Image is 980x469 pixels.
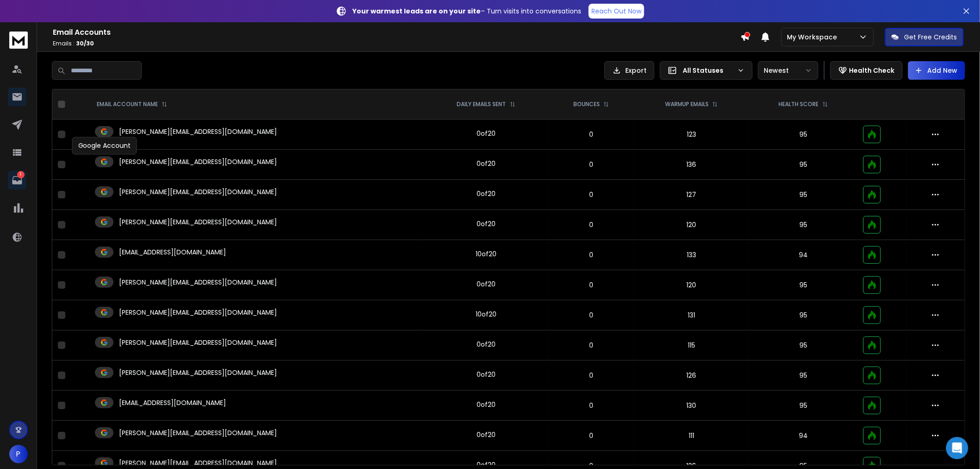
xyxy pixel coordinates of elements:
div: 0 of 20 [477,279,496,289]
button: Health Check [830,61,903,80]
button: Newest [758,61,818,80]
div: 0 of 20 [477,219,496,228]
p: 1 [17,171,25,178]
p: BOUNCES [573,101,600,108]
div: 0 of 20 [477,159,496,168]
p: [PERSON_NAME][EMAIL_ADDRESS][DOMAIN_NAME] [119,157,277,166]
td: 123 [634,120,749,150]
td: 133 [634,240,749,270]
h1: Email Accounts [53,27,741,38]
p: Health Check [849,66,895,75]
a: Reach Out Now [589,4,644,19]
td: 127 [634,180,749,210]
td: 95 [749,300,858,330]
p: [EMAIL_ADDRESS][DOMAIN_NAME] [119,247,226,257]
td: 95 [749,330,858,361]
td: 130 [634,391,749,421]
button: Get Free Credits [885,28,964,46]
div: 10 of 20 [476,249,496,259]
p: HEALTH SCORE [779,101,819,108]
p: [EMAIL_ADDRESS][DOMAIN_NAME] [119,398,226,407]
a: 1 [8,171,26,190]
p: [PERSON_NAME][EMAIL_ADDRESS][DOMAIN_NAME] [119,428,277,437]
p: Reach Out Now [591,6,641,16]
p: All Statuses [683,66,734,75]
td: 95 [749,150,858,180]
button: Export [604,61,654,80]
p: 0 [554,190,628,199]
div: 0 of 20 [477,189,496,198]
td: 95 [749,210,858,240]
p: 0 [554,341,628,350]
p: 0 [554,220,628,229]
p: [PERSON_NAME][EMAIL_ADDRESS][DOMAIN_NAME] [119,187,277,196]
td: 95 [749,120,858,150]
p: 0 [554,311,628,320]
td: 126 [634,361,749,391]
div: 10 of 20 [476,310,496,319]
p: 0 [554,130,628,139]
td: 95 [749,361,858,391]
p: Emails : [53,40,741,47]
p: [PERSON_NAME][EMAIL_ADDRESS][DOMAIN_NAME] [119,217,277,227]
td: 136 [634,150,749,180]
div: 0 of 20 [477,400,496,409]
p: WARMUP EMAILS [665,101,709,108]
div: 0 of 20 [477,340,496,349]
td: 115 [634,330,749,361]
p: 0 [554,401,628,410]
span: 30 / 30 [76,39,94,47]
td: 94 [749,240,858,270]
p: [PERSON_NAME][EMAIL_ADDRESS][DOMAIN_NAME] [119,127,277,136]
div: 0 of 20 [477,370,496,379]
p: 0 [554,431,628,440]
td: 95 [749,270,858,300]
p: DAILY EMAILS SENT [457,101,506,108]
p: Get Free Credits [905,32,957,42]
td: 95 [749,391,858,421]
p: [PERSON_NAME][EMAIL_ADDRESS][DOMAIN_NAME] [119,458,277,468]
p: [PERSON_NAME][EMAIL_ADDRESS][DOMAIN_NAME] [119,338,277,347]
p: [PERSON_NAME][EMAIL_ADDRESS][DOMAIN_NAME] [119,278,277,287]
div: 0 of 20 [477,430,496,439]
button: Add New [908,61,965,80]
button: P [9,445,28,463]
td: 94 [749,421,858,451]
p: [PERSON_NAME][EMAIL_ADDRESS][DOMAIN_NAME] [119,368,277,377]
td: 131 [634,300,749,330]
p: 0 [554,160,628,169]
div: Open Intercom Messenger [946,437,968,459]
p: [PERSON_NAME][EMAIL_ADDRESS][DOMAIN_NAME] [119,308,277,317]
p: My Workspace [787,32,841,42]
td: 95 [749,180,858,210]
p: 0 [554,280,628,290]
td: 120 [634,270,749,300]
div: EMAIL ACCOUNT NAME [97,101,167,108]
p: 0 [554,371,628,380]
td: 111 [634,421,749,451]
div: 0 of 20 [477,129,496,138]
p: – Turn visits into conversations [352,6,581,16]
td: 120 [634,210,749,240]
p: 0 [554,250,628,260]
div: Google Account [72,137,137,155]
strong: Your warmest leads are on your site [352,6,481,16]
img: logo [9,32,28,49]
